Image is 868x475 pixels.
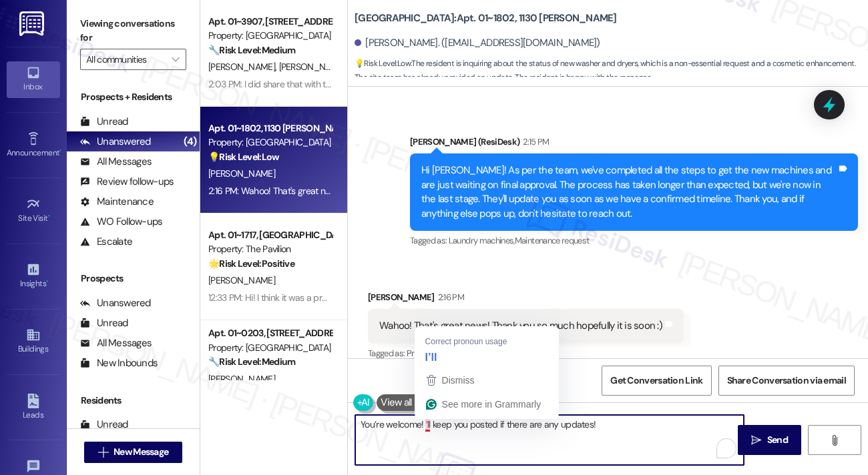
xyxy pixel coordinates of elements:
[80,175,174,189] div: Review follow-ups
[355,415,744,465] textarea: To enrich screen reader interactions, please activate Accessibility in Grammarly extension settings
[368,290,684,309] div: [PERSON_NAME]
[208,292,701,304] div: 12:33 PM: Hi! I think it was a pretty smooth process. The elevators are being renovated, but it w...
[208,356,295,368] strong: 🔧 Risk Level: Medium
[208,151,279,163] strong: 💡 Risk Level: Low
[80,155,152,169] div: All Messages
[208,29,332,43] div: Property: [GEOGRAPHIC_DATA]
[80,296,151,310] div: Unanswered
[7,258,60,294] a: Insights •
[829,435,839,446] i: 
[727,374,846,388] span: Share Conversation via email
[7,61,60,97] a: Inbox
[449,235,515,246] span: Laundry machines ,
[84,442,183,463] button: New Message
[208,121,332,135] div: Apt. 01~1802, 1130 [PERSON_NAME]
[435,290,464,304] div: 2:16 PM
[410,135,858,153] div: [PERSON_NAME] (ResiDesk)
[379,319,662,333] div: Wahoo! That's great news! Thank you so much hopefully it is soon :)
[208,373,275,385] span: [PERSON_NAME]
[80,235,132,249] div: Escalate
[718,366,855,396] button: Share Conversation via email
[67,272,200,286] div: Prospects
[355,58,411,69] strong: 💡 Risk Level: Low
[67,90,200,104] div: Prospects + Residents
[80,13,186,49] label: Viewing conversations for
[59,146,61,155] span: •
[80,115,128,129] div: Unread
[407,348,429,359] span: Praise
[80,135,151,149] div: Unanswered
[98,447,108,458] i: 
[80,418,128,432] div: Unread
[208,274,275,286] span: [PERSON_NAME]
[421,163,837,221] div: Hi [PERSON_NAME]! As per the team, we've completed all the steps to get the new machines and are ...
[7,324,60,360] a: Buildings
[19,11,47,36] img: ResiDesk Logo
[208,135,332,149] div: Property: [GEOGRAPHIC_DATA]
[208,44,295,56] strong: 🔧 Risk Level: Medium
[279,61,346,73] span: [PERSON_NAME]
[208,78,533,90] div: 2:03 PM: I did share that with the front desk and was told to send it to management.
[519,135,549,149] div: 2:15 PM
[80,215,162,229] div: WO Follow-ups
[602,366,711,396] button: Get Conversation Link
[208,167,275,179] span: [PERSON_NAME]
[208,341,332,355] div: Property: [GEOGRAPHIC_DATA]
[515,235,590,246] span: Maintenance request
[48,211,50,221] span: •
[86,49,165,70] input: All communities
[208,228,332,242] div: Apt. 01~1717, [GEOGRAPHIC_DATA][PERSON_NAME]
[738,425,801,455] button: Send
[80,316,128,330] div: Unread
[410,231,858,250] div: Tagged as:
[80,356,158,370] div: New Inbounds
[767,433,788,447] span: Send
[80,195,154,209] div: Maintenance
[80,336,152,350] div: All Messages
[751,435,761,446] i: 
[610,374,702,388] span: Get Conversation Link
[355,36,600,50] div: [PERSON_NAME]. ([EMAIL_ADDRESS][DOMAIN_NAME])
[208,258,294,270] strong: 🌟 Risk Level: Positive
[208,15,332,29] div: Apt. 01~3907, [STREET_ADDRESS][PERSON_NAME]
[180,131,200,152] div: (4)
[355,57,868,85] span: : The resident is inquiring about the status of new washer and dryers, which is a non-essential r...
[46,277,48,286] span: •
[114,445,168,459] span: New Message
[368,344,684,363] div: Tagged as:
[172,54,179,65] i: 
[208,185,501,197] div: 2:16 PM: Wahoo! That's great news! Thank you so much hopefully it is soon :)
[7,193,60,229] a: Site Visit •
[208,242,332,256] div: Property: The Pavilion
[67,394,200,408] div: Residents
[208,326,332,340] div: Apt. 01~0203, [STREET_ADDRESS][PERSON_NAME]
[7,390,60,426] a: Leads
[208,61,279,73] span: [PERSON_NAME]
[355,11,617,25] b: [GEOGRAPHIC_DATA]: Apt. 01~1802, 1130 [PERSON_NAME]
